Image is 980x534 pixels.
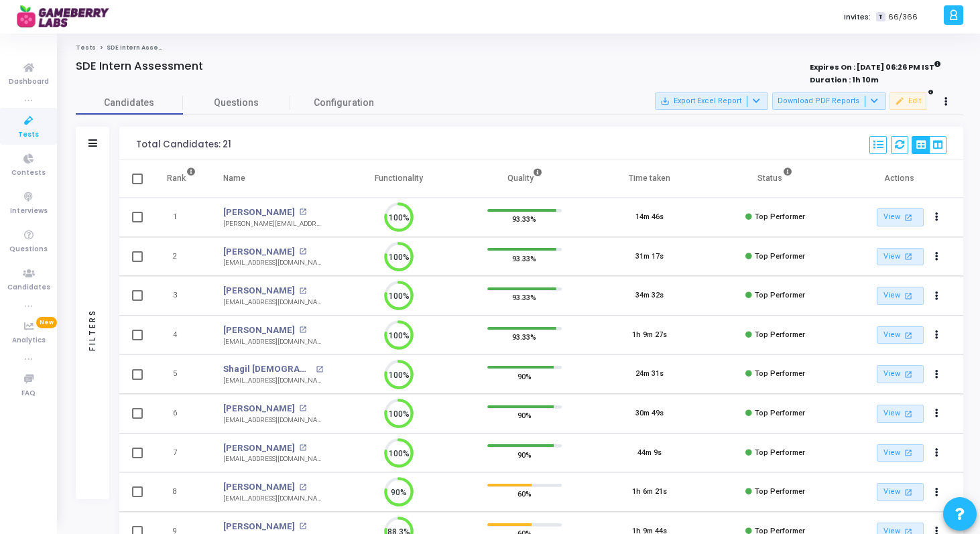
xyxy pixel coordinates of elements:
[9,76,49,88] span: Dashboard
[810,58,941,73] strong: Expires On : [DATE] 06:26 PM IST
[838,160,963,198] th: Actions
[223,362,312,376] a: Shagil [DEMOGRAPHIC_DATA]
[877,405,924,423] a: View
[755,330,805,339] span: Top Performer
[299,248,306,255] mat-icon: open_in_new
[223,297,323,308] div: [EMAIL_ADDRESS][DOMAIN_NAME]
[755,291,805,299] span: Top Performer
[635,251,664,263] div: 31m 17s
[223,494,323,504] div: [EMAIL_ADDRESS][DOMAIN_NAME]
[223,258,323,268] div: [EMAIL_ADDRESS][DOMAIN_NAME]
[512,251,536,265] span: 93.33%
[517,409,532,422] span: 90%
[512,330,536,344] span: 93.33%
[512,212,536,226] span: 93.33%
[223,324,295,337] a: [PERSON_NAME]
[76,96,183,110] span: Candidates
[21,388,36,399] span: FAQ
[136,139,231,150] div: Total Candidates: 21
[299,287,306,295] mat-icon: open_in_new
[153,160,210,198] th: Rank
[912,136,946,154] div: View Options
[928,287,946,306] button: Actions
[902,486,914,498] mat-icon: open_in_new
[223,284,295,297] a: [PERSON_NAME]
[877,287,924,305] a: View
[517,369,532,383] span: 90%
[299,484,306,491] mat-icon: open_in_new
[153,433,210,473] td: 7
[517,448,532,461] span: 90%
[36,317,57,328] span: New
[223,206,295,219] a: [PERSON_NAME]
[877,248,924,266] a: View
[223,171,245,186] div: Name
[223,402,295,415] a: [PERSON_NAME]
[902,251,914,262] mat-icon: open_in_new
[877,365,924,383] a: View
[632,486,667,498] div: 1h 6m 21s
[635,290,664,302] div: 34m 32s
[629,171,670,186] div: Time taken
[810,74,879,85] strong: Duration : 1h 10m
[86,256,99,403] div: Filters
[512,291,536,304] span: 93.33%
[902,369,914,380] mat-icon: open_in_new
[12,335,46,346] span: Analytics
[902,330,914,341] mat-icon: open_in_new
[299,405,306,412] mat-icon: open_in_new
[223,454,323,464] div: [EMAIL_ADDRESS][DOMAIN_NAME]
[755,252,805,261] span: Top Performer
[107,44,184,52] span: SDE Intern Assessment
[635,369,664,380] div: 24m 31s
[928,365,946,384] button: Actions
[660,96,670,106] mat-icon: save_alt
[928,483,946,502] button: Actions
[10,206,48,217] span: Interviews
[637,448,662,459] div: 44m 9s
[223,480,295,494] a: [PERSON_NAME]
[299,208,306,216] mat-icon: open_in_new
[713,160,838,198] th: Status
[153,316,210,355] td: 4
[223,415,323,425] div: [EMAIL_ADDRESS][DOMAIN_NAME]
[844,11,871,23] label: Invites:
[877,444,924,462] a: View
[755,369,805,378] span: Top Performer
[223,442,295,455] a: [PERSON_NAME]
[76,44,963,52] nav: breadcrumb
[517,487,532,500] span: 60%
[928,208,946,227] button: Actions
[928,405,946,423] button: Actions
[314,96,374,110] span: Configuration
[9,244,48,255] span: Questions
[153,354,210,394] td: 5
[336,160,462,198] th: Functionality
[755,448,805,457] span: Top Performer
[902,290,914,302] mat-icon: open_in_new
[902,447,914,458] mat-icon: open_in_new
[755,409,805,417] span: Top Performer
[632,330,667,341] div: 1h 9m 27s
[655,92,768,110] button: Export Excel Report
[895,96,904,106] mat-icon: edit
[316,366,323,373] mat-icon: open_in_new
[223,337,323,347] div: [EMAIL_ADDRESS][DOMAIN_NAME]
[902,408,914,419] mat-icon: open_in_new
[755,487,805,496] span: Top Performer
[888,11,918,23] span: 66/366
[223,520,295,533] a: [PERSON_NAME]
[902,212,914,223] mat-icon: open_in_new
[635,212,664,223] div: 14m 46s
[153,198,210,237] td: 1
[299,523,306,530] mat-icon: open_in_new
[17,3,117,30] img: logo
[635,408,664,419] div: 30m 49s
[18,129,39,141] span: Tests
[153,276,210,316] td: 3
[928,444,946,462] button: Actions
[11,168,46,179] span: Contests
[928,247,946,266] button: Actions
[772,92,886,110] button: Download PDF Reports
[76,44,96,52] a: Tests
